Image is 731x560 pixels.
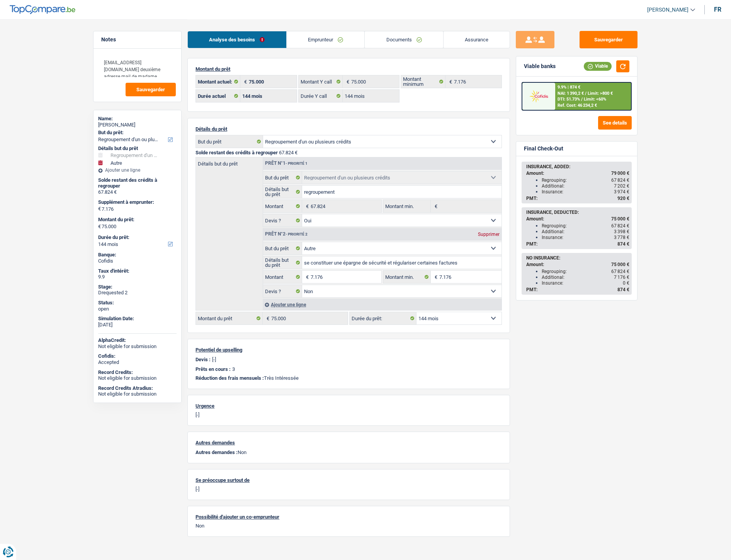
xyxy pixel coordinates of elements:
[558,97,580,102] span: DTI: 51.73%
[98,290,177,296] div: Drequested 2
[476,232,501,237] div: Supprimer
[98,167,177,173] div: Ajouter une ligne
[343,75,351,88] span: €
[287,31,365,48] a: Emprunteur
[302,271,311,283] span: €
[188,31,286,48] a: Analyse des besoins
[365,31,443,48] a: Documents
[614,275,629,280] span: 7 176 €
[524,89,553,103] img: Cofidis
[263,271,302,283] label: Montant
[647,7,688,13] span: [PERSON_NAME]
[617,196,629,201] span: 920 €
[195,523,502,529] p: Non
[263,232,309,237] div: Prêt n°2
[98,306,177,312] div: open
[581,97,583,102] span: /
[542,223,629,229] div: Regrouping:
[526,164,629,169] div: INSURANCE, ADDED:
[431,200,439,212] span: €
[232,366,235,372] p: 3
[195,126,502,132] p: Détails du prêt
[212,357,216,362] p: [-]
[263,214,302,227] label: Devis ?
[195,477,502,483] p: Se préoccupe surtout de
[611,262,629,267] span: 75 000 €
[263,161,309,166] div: Prêt n°1
[558,91,584,96] span: NAI: 1 390,2 €
[524,63,556,70] div: Viable banks
[98,177,177,189] div: Solde restant des crédits à regrouper
[98,337,177,343] div: AlphaCredit:
[196,135,263,148] label: But du prêt
[136,87,165,92] span: Sauvegarder
[98,217,175,223] label: Montant du prêt:
[617,241,629,247] span: 874 €
[444,31,510,48] a: Assurance
[383,271,430,283] label: Montant min.
[263,256,302,269] label: Détails but du prêt
[299,90,343,102] label: Durée Y call
[98,385,177,391] div: Record Credits Atradius:
[196,157,263,166] label: Détails but du prêt
[98,145,177,152] div: Détails but du prêt
[10,5,75,14] img: TopCompare Logo
[98,343,177,350] div: Not eligible for submission
[195,486,502,492] p: [-]
[98,274,177,280] div: 9.9
[614,189,629,195] span: 3 974 €
[431,271,439,283] span: €
[263,242,302,254] label: But du prêt
[98,206,101,212] span: €
[542,280,629,286] div: Insurance:
[195,375,264,381] span: Réduction des frais mensuels :
[98,189,177,195] div: 67.824 €
[611,178,629,183] span: 67 824 €
[542,183,629,189] div: Additional:
[526,241,629,247] div: PMT:
[598,116,632,130] button: See details
[101,36,173,43] h5: Notes
[98,353,177,359] div: Cofidis:
[195,449,502,455] p: Non
[286,232,308,236] span: - Priorité 2
[98,130,175,136] label: But du prêt:
[401,75,445,88] label: Montant minimum
[542,178,629,183] div: Regrouping:
[526,216,629,222] div: Amount:
[526,210,629,215] div: INSURANCE, DEDUCTED:
[240,75,249,88] span: €
[98,316,177,322] div: Simulation Date:
[542,235,629,240] div: Insurance:
[299,75,343,88] label: Montant Y call
[580,31,637,48] button: Sauvegarder
[526,171,629,176] div: Amount:
[195,375,502,381] p: Très Intéressée
[263,171,302,184] label: But du prêt
[195,347,502,353] p: Potentiel de upselling
[195,412,502,418] p: [-]
[526,196,629,201] div: PMT:
[98,284,177,290] div: Stage:
[196,90,240,102] label: Durée actuel
[286,161,308,166] span: - Priorité 1
[98,258,177,264] div: Cofidis
[126,83,176,96] button: Sauvegarder
[558,103,597,108] div: Ref. Cost: 46 234,2 €
[98,369,177,376] div: Record Credits:
[584,97,606,102] span: Limit: <60%
[526,262,629,267] div: Amount:
[558,85,580,90] div: 9.9% | 874 €
[584,62,612,70] div: Viable
[617,287,629,292] span: 874 €
[542,275,629,280] div: Additional:
[350,312,416,324] label: Durée du prêt:
[98,116,177,122] div: Name:
[526,255,629,261] div: NO INSURANCE:
[263,285,302,297] label: Devis ?
[98,199,175,205] label: Supplément à emprunter:
[641,3,695,16] a: [PERSON_NAME]
[195,403,502,409] p: Urgence
[196,75,240,88] label: Montant actuel:
[196,312,263,324] label: Montant du prêt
